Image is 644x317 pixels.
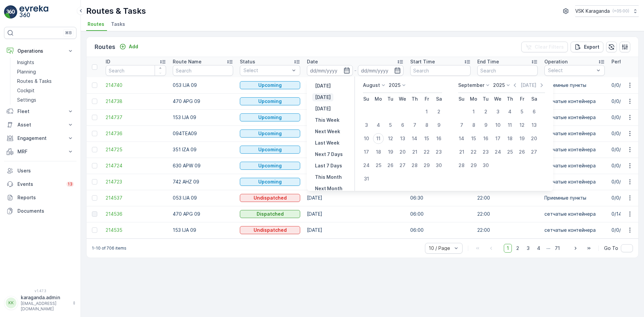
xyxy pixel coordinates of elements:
span: 214736 [106,130,166,137]
button: Upcoming [240,113,300,121]
td: 630 APW 09 [169,158,236,174]
div: 25 [504,147,515,157]
p: Operations [17,48,63,54]
p: August [363,82,380,89]
td: сетчатыe контейнера [541,174,608,190]
td: сетчатыe контейнера [541,109,608,125]
p: Routes & Tasks [17,78,52,85]
span: Routes [88,21,104,28]
div: 26 [517,147,527,157]
td: 06:00 [407,222,474,238]
td: сетчатыe контейнера [541,142,608,158]
button: Next Week [312,127,343,136]
div: 20 [397,147,408,157]
div: 4 [504,106,515,117]
div: 28 [409,160,420,171]
div: 15 [421,133,432,144]
td: [DATE] [304,125,407,142]
div: 23 [480,147,491,157]
p: Fleet [17,108,63,115]
p: Date [307,58,318,65]
p: Clear Filters [535,44,564,50]
div: 30 [480,160,491,171]
button: Upcoming [240,146,300,154]
p: Upcoming [258,146,282,153]
button: VSK Karaganda(+05:00) [575,5,639,17]
span: 1 [504,244,512,253]
div: Toggle Row Selected [92,147,97,152]
p: This Week [315,117,339,123]
td: 153 IJA 09 [169,109,236,125]
span: 3 [524,244,533,253]
p: Last 7 Days [315,162,342,169]
button: Yesterday [312,82,333,90]
td: [DATE] [304,77,407,93]
div: Toggle Row Selected [92,99,97,104]
td: [DATE] [304,158,407,174]
a: Planning [14,67,76,76]
div: 20 [529,133,539,144]
div: 22 [421,147,432,157]
div: 7 [456,120,467,130]
a: 214737 [106,114,166,121]
p: Status [240,58,255,65]
div: 31 [361,173,372,184]
p: 13 [68,181,72,187]
a: 214738 [106,98,166,105]
button: Asset [4,118,76,131]
div: Toggle Row Selected [92,163,97,168]
p: 1-10 of 706 items [92,246,126,251]
div: 19 [385,147,396,157]
td: сетчатыe контейнера [541,125,608,142]
div: 16 [433,133,444,144]
td: 351 IZA 09 [169,142,236,158]
p: Upcoming [258,162,282,169]
p: Engagement [17,135,63,142]
p: [DATE] [315,105,331,112]
th: Tuesday [384,93,396,105]
div: 24 [492,147,503,157]
th: Tuesday [480,93,492,105]
td: сетчатыe контейнера [541,158,608,174]
input: Search [173,65,233,76]
p: Route Name [173,58,202,65]
th: Saturday [433,93,445,105]
div: Toggle Row Selected [92,227,97,233]
a: 214740 [106,82,166,89]
td: 094TEA09 [169,125,236,142]
a: Insights [14,58,76,67]
p: [EMAIL_ADDRESS][DOMAIN_NAME] [21,301,69,312]
button: Upcoming [240,129,300,138]
div: 10 [492,120,503,130]
div: 11 [373,133,384,144]
td: Приемные пункты [541,190,608,206]
a: 214724 [106,162,166,169]
p: End Time [477,58,499,65]
td: 053 IJA 09 [169,190,236,206]
p: Upcoming [258,130,282,137]
input: dd/mm/yyyy [307,65,353,76]
button: Operations [4,44,76,58]
div: 4 [373,120,384,130]
button: Engagement [4,131,76,145]
p: Upcoming [258,114,282,121]
p: September [458,82,484,89]
span: 4 [534,244,543,253]
div: 26 [385,160,396,171]
a: 214536 [106,211,166,217]
td: [DATE] [304,190,407,206]
th: Monday [468,93,480,105]
p: Insights [17,59,34,66]
p: Upcoming [258,178,282,185]
input: dd/mm/yyyy [358,65,404,76]
div: 29 [468,160,479,171]
div: 5 [385,120,396,130]
div: 24 [361,160,372,171]
div: 27 [397,160,408,171]
p: 2025 [389,82,400,89]
p: ID [106,58,110,65]
a: 214537 [106,195,166,201]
